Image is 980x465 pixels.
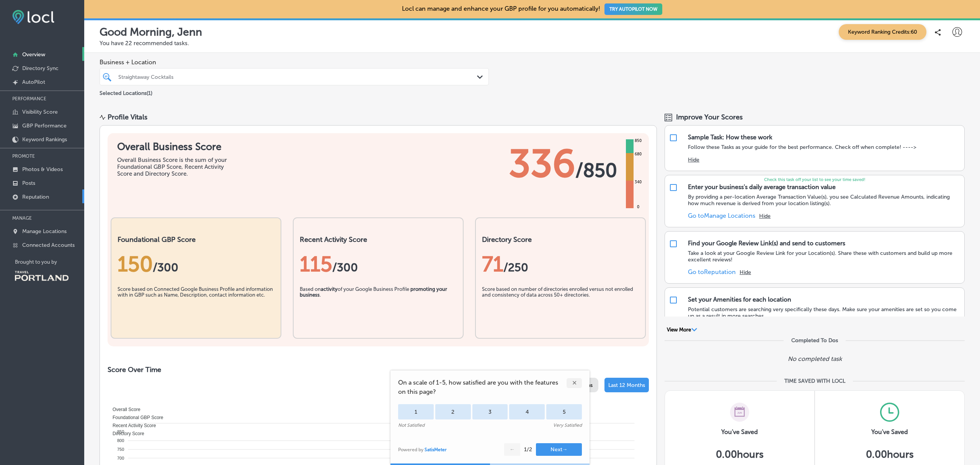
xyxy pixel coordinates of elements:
[503,261,528,274] span: /250
[482,286,639,325] div: Score based on number of directories enrolled versus not enrolled and consistency of data across ...
[332,261,358,274] span: /300
[688,250,960,263] p: Take a look at your Google Review Link for your Location(s). Share these with customers and build...
[22,194,49,200] p: Reputation
[688,144,916,150] p: Follow these Tasks as your guide for the best performance. Check off when complete! ---->
[22,109,58,115] p: Visibility Score
[398,404,434,419] div: 1
[22,242,75,248] p: Connected Accounts
[108,365,649,374] h2: Score Over Time
[12,10,54,24] img: fda3e92497d09a02dc62c9cd864e3231.png
[117,456,124,460] tspan: 700
[321,286,338,292] b: activity
[504,443,520,456] button: ←
[153,261,178,274] span: / 300
[107,423,156,428] span: Recent Activity Score
[633,151,643,157] div: 680
[398,378,567,396] span: On a scale of 1-5, how satisfied are you with the features on this page?
[117,438,124,443] tspan: 800
[108,113,147,121] div: Profile Vitals
[118,235,274,244] h2: Foundational GBP Score
[15,271,69,281] img: Travel Portland
[300,251,457,277] div: 115
[759,213,771,219] button: Hide
[398,447,447,452] div: Powered by
[482,235,639,244] h2: Directory Score
[22,65,59,72] p: Directory Sync
[688,296,791,303] div: Set your Amenities for each location
[604,3,662,15] button: TRY AUTOPILOT NOW
[300,286,457,325] div: Based on of your Google Business Profile .
[22,51,45,58] p: Overview
[22,228,67,235] p: Manage Locations
[107,431,144,436] span: Directory Score
[107,415,163,420] span: Foundational GBP Score
[107,407,140,412] span: Overall Score
[740,269,751,276] button: Hide
[398,423,425,428] div: Not Satisfied
[788,355,842,362] p: No completed task
[688,268,736,276] a: Go toReputation
[509,141,575,187] span: 336
[22,136,67,143] p: Keyword Rankings
[435,404,471,419] div: 2
[509,404,545,419] div: 4
[791,337,838,344] div: Completed To Dos
[688,306,960,319] p: Potential customers are searching very specifically these days. Make sure your amenities are set ...
[425,447,447,452] a: SatisMeter
[15,259,84,265] p: Brought to you by
[100,40,965,47] p: You have 22 recommended tasks.
[688,240,845,247] div: Find your Google Review Link(s) and send to customers
[633,179,643,185] div: 340
[100,87,152,96] p: Selected Locations ( 1 )
[117,157,232,177] div: Overall Business Score is the sum of your Foundational GBP Score, Recent Activity Score and Direc...
[22,180,35,186] p: Posts
[866,449,914,460] h5: 0.00 hours
[118,73,478,80] div: Straightaway Cocktails
[553,423,582,428] div: Very Satisfied
[688,194,960,207] p: By providing a per-location Average Transaction Value(s), you see Calculated Revenue Amounts, ind...
[546,404,582,419] div: 5
[22,79,45,85] p: AutoPilot
[721,428,758,436] h3: You've Saved
[118,286,274,325] div: Score based on Connected Google Business Profile and information with in GBP such as Name, Descri...
[665,177,964,182] p: Check this task off your list to see your time saved!
[575,159,617,182] span: / 850
[22,122,67,129] p: GBP Performance
[633,138,643,144] div: 850
[300,286,447,298] b: promoting your business
[100,59,489,66] span: Business + Location
[665,326,699,333] button: View More
[117,141,232,153] h1: Overall Business Score
[688,212,755,219] a: Go toManage Locations
[100,26,202,38] p: Good Morning, Jenn
[635,204,641,210] div: 0
[688,183,836,191] div: Enter your business's daily average transaction value
[676,113,743,121] span: Improve Your Scores
[716,449,764,460] h5: 0.00 hours
[536,443,582,456] button: Next→
[524,446,532,453] div: 1 / 2
[688,157,699,163] button: Hide
[117,429,124,434] tspan: 850
[784,378,845,384] div: TIME SAVED WITH LOCL
[300,235,457,244] h2: Recent Activity Score
[118,251,274,277] div: 150
[688,134,772,141] div: Sample Task: How these work
[22,166,63,173] p: Photos & Videos
[472,404,508,419] div: 3
[871,428,908,436] h3: You've Saved
[482,251,639,277] div: 71
[117,447,124,452] tspan: 750
[567,378,582,388] div: ✕
[608,382,645,388] span: Last 12 Months
[839,24,926,40] span: Keyword Ranking Credits: 60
